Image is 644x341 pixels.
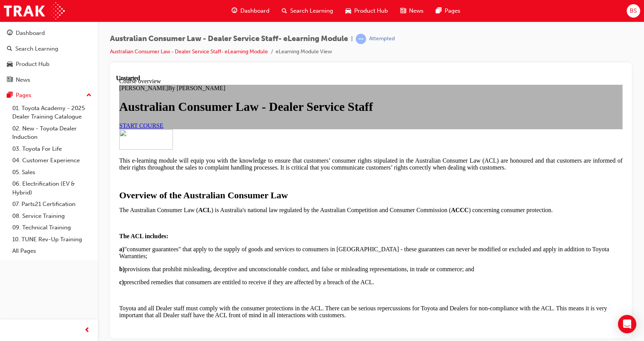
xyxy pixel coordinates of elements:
strong: a) [3,171,8,178]
a: 04. Customer Experience [9,155,95,166]
a: search-iconSearch Learning [276,3,339,19]
span: Product Hub [354,7,388,15]
img: Trak [4,2,65,20]
span: guage-icon [7,30,13,37]
strong: The ACL includes: [3,158,52,165]
a: 08. Service Training [9,210,95,222]
a: News [3,73,95,87]
div: Product Hub [16,60,49,69]
span: Overview of the Australian Consumer Law [3,115,172,125]
span: By [PERSON_NAME] [52,10,109,16]
span: pages-icon [7,92,13,99]
div: Dashboard [16,29,45,38]
span: Course overview [3,3,45,10]
span: news-icon [7,77,13,84]
strong: ACL [82,132,95,138]
span: learningRecordVerb_ATTEMPT-icon [356,34,366,44]
span: pages-icon [436,6,442,16]
a: 01. Toyota Academy - 2025 Dealer Training Catalogue [9,102,95,123]
span: prev-icon [84,326,90,335]
li: eLearning Module View [276,48,332,56]
a: All Pages [9,245,95,257]
span: The Australian Consumer Law ( ) is Australia's national law regulated by the Australian Competiti... [3,132,437,138]
span: Toyota and all Dealer staff must comply with the consumer protections in the ACL. There can be se... [3,230,491,244]
a: 06. Electrification (EV & Hybrid) [9,178,95,198]
span: [PERSON_NAME] [3,10,52,16]
a: 09. Technical Training [9,222,95,234]
div: Pages [16,91,31,100]
a: 05. Sales [9,166,95,178]
span: prescribed remedies that consumers are entitled to receive if they are affected by a breach of th... [3,204,258,211]
button: DashboardSearch LearningProduct HubNews [3,25,95,88]
span: car-icon [7,61,13,68]
button: Pages [3,88,95,102]
a: car-iconProduct Hub [339,3,394,19]
div: Open Intercom Messenger [618,315,636,333]
h1: Australian Consumer Law - Dealer Service Staff [3,25,506,39]
button: BS [627,4,640,18]
a: Australian Consumer Law - Dealer Service Staff- eLearning Module [110,48,268,55]
span: Pages [445,7,460,15]
a: guage-iconDashboard [225,3,276,19]
span: provisions that prohibit misleading, deceptive and unconscionable conduct, and false or misleadin... [3,191,358,198]
strong: b) [3,191,8,198]
span: This e-learning module will equip you with the knowledge to ensure that customers’ consumer right... [3,82,506,96]
span: news-icon [400,6,406,16]
strong: ACCC [335,132,352,138]
div: Attempted [369,35,395,43]
span: search-icon [7,46,12,53]
span: News [409,7,424,15]
span: "consumer guarantees" that apply to the supply of goods and services to consumers in [GEOGRAPHIC_... [3,171,493,185]
span: car-icon [345,6,351,16]
strong: c) [3,204,8,211]
a: 07. Parts21 Certification [9,198,95,210]
span: Areas of Focus [3,263,61,273]
span: Australian Consumer Law - Dealer Service Staff- eLearning Module [110,35,348,43]
span: Search Learning [290,7,333,15]
a: news-iconNews [394,3,430,19]
a: Dashboard [3,26,95,40]
span: up-icon [86,91,92,100]
a: START COURSE [3,48,47,54]
span: search-icon [282,6,287,16]
div: Search Learning [15,44,58,53]
a: Product Hub [3,57,95,71]
a: 02. New - Toyota Dealer Induction [9,123,95,143]
a: 03. Toyota For Life [9,143,95,155]
a: pages-iconPages [430,3,467,19]
div: News [16,76,30,84]
span: | [351,35,353,43]
span: BS [630,7,637,15]
span: Dashboard [240,7,269,15]
a: 10. TUNE Rev-Up Training [9,234,95,245]
span: guage-icon [232,6,237,16]
a: Search Learning [3,42,95,56]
